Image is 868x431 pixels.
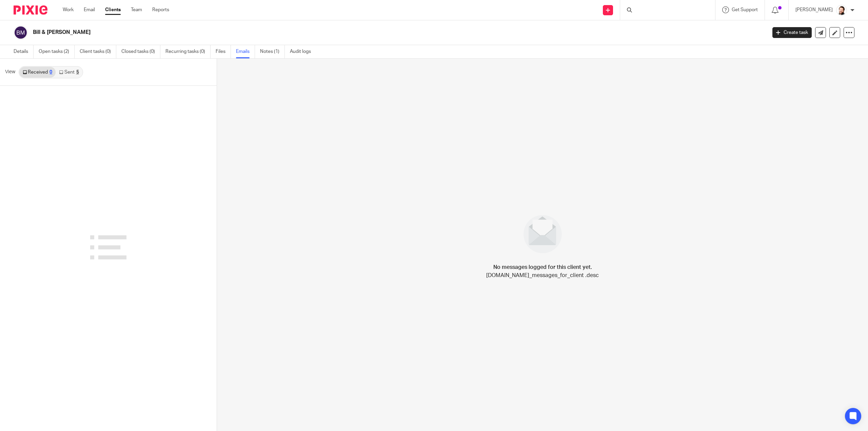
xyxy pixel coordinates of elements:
[216,45,231,58] a: Files
[486,271,599,279] p: [DOMAIN_NAME]_messages_for_client .desc
[165,45,211,58] a: Recurring tasks (0)
[63,6,74,13] a: Work
[519,211,566,258] img: image
[236,45,255,58] a: Emails
[493,263,592,271] h4: No messages logged for this client yet.
[33,29,616,36] h2: Bill & [PERSON_NAME]
[795,6,833,13] p: [PERSON_NAME]
[84,6,95,13] a: Email
[56,67,82,78] a: Sent5
[14,5,47,15] img: Pixie
[5,68,15,76] span: View
[121,45,160,58] a: Closed tasks (0)
[105,6,121,13] a: Clients
[76,70,79,75] div: 5
[290,45,316,58] a: Audit logs
[152,6,169,13] a: Reports
[732,7,758,12] span: Get Support
[836,5,847,16] img: Jayde%20Headshot.jpg
[50,70,52,75] div: 0
[80,45,116,58] a: Client tasks (0)
[14,45,34,58] a: Details
[39,45,75,58] a: Open tasks (2)
[131,6,142,13] a: Team
[260,45,285,58] a: Notes (1)
[772,27,812,38] a: Create task
[19,67,56,78] a: Received0
[14,25,28,40] img: svg%3E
